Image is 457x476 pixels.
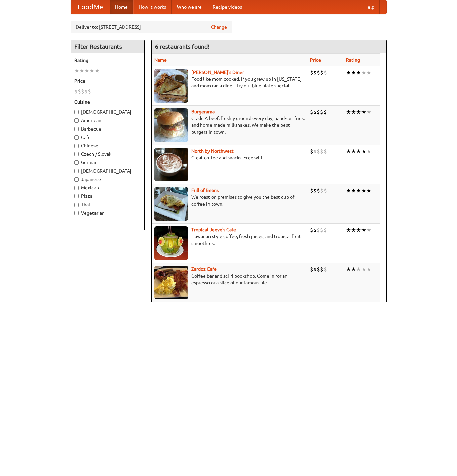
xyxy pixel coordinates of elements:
[310,266,313,273] li: $
[71,0,110,14] a: FoodMe
[154,76,305,89] p: Food like mom cooked, if you grew up in [US_STATE] and mom ran a diner. Try our blue plate special!
[356,108,361,116] li: ★
[79,67,84,74] li: ★
[366,187,371,194] li: ★
[191,266,217,272] a: Zardoz Cafe
[320,148,323,155] li: $
[154,154,305,161] p: Great coffee and snacks. Free wifi.
[323,69,327,76] li: $
[191,148,234,154] b: North by Northwest
[154,148,188,181] img: north.jpg
[154,115,305,135] p: Grade A beef, freshly ground every day, hand-cut fries, and home-made milkshakes. We make the bes...
[74,78,141,84] h5: Price
[110,0,133,14] a: Home
[74,184,141,191] label: Mexican
[310,108,313,116] li: $
[74,203,79,207] input: Thai
[346,187,351,194] li: ★
[74,159,141,166] label: German
[346,69,351,76] li: ★
[74,211,79,215] input: Vegetarian
[74,176,141,183] label: Japanese
[74,88,78,95] li: $
[323,266,327,273] li: $
[346,148,351,155] li: ★
[154,108,188,142] img: burgerama.jpg
[313,266,317,273] li: $
[78,88,81,95] li: $
[74,168,141,174] label: [DEMOGRAPHIC_DATA]
[351,187,356,194] li: ★
[366,69,371,76] li: ★
[191,70,244,75] a: [PERSON_NAME]'s Diner
[317,226,320,234] li: $
[351,148,356,155] li: ★
[313,187,317,194] li: $
[133,0,172,14] a: How it works
[81,88,84,95] li: $
[361,148,366,155] li: ★
[356,69,361,76] li: ★
[351,226,356,234] li: ★
[361,226,366,234] li: ★
[361,187,366,194] li: ★
[310,226,313,234] li: $
[320,69,323,76] li: $
[346,108,351,116] li: ★
[74,210,141,216] label: Vegetarian
[74,177,79,182] input: Japanese
[310,187,313,194] li: $
[84,67,89,74] li: ★
[74,160,79,165] input: German
[366,148,371,155] li: ★
[351,69,356,76] li: ★
[351,266,356,273] li: ★
[356,226,361,234] li: ★
[310,148,313,155] li: $
[94,67,100,74] li: ★
[191,109,215,114] a: Burgerama
[74,144,79,148] input: Chinese
[154,226,188,260] img: jeeves.jpg
[359,0,380,14] a: Help
[313,108,317,116] li: $
[74,134,141,141] label: Cafe
[74,110,79,114] input: [DEMOGRAPHIC_DATA]
[361,266,366,273] li: ★
[154,194,305,207] p: We roast on premises to give you the best cup of coffee in town.
[207,0,247,14] a: Recipe videos
[191,227,236,232] a: Tropical Jeeve's Cafe
[154,69,188,103] img: sallys.jpg
[323,226,327,234] li: $
[74,194,79,198] input: Pizza
[74,99,141,105] h5: Cuisine
[191,188,219,193] a: Full of Beans
[313,148,317,155] li: $
[323,148,327,155] li: $
[320,187,323,194] li: $
[74,67,79,74] li: ★
[74,186,79,190] input: Mexican
[317,187,320,194] li: $
[346,57,360,63] a: Rating
[71,40,144,53] h4: Filter Restaurants
[211,24,227,30] a: Change
[74,169,79,173] input: [DEMOGRAPHIC_DATA]
[313,226,317,234] li: $
[74,193,141,199] label: Pizza
[74,117,141,124] label: American
[366,108,371,116] li: ★
[346,226,351,234] li: ★
[172,0,207,14] a: Who we are
[154,187,188,221] img: beans.jpg
[356,187,361,194] li: ★
[74,151,141,157] label: Czech / Slovak
[351,108,356,116] li: ★
[366,266,371,273] li: ★
[88,88,91,95] li: $
[71,21,232,33] div: Deliver to: [STREET_ADDRESS]
[74,125,141,132] label: Barbecue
